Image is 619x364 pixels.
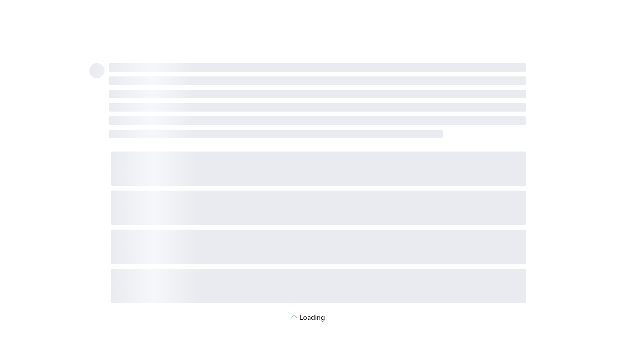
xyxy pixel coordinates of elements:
span: ‌ [109,130,443,138]
span: ‌ [109,116,526,125]
span: ‌ [109,103,526,112]
span: ‌ [109,63,526,72]
span: ‌ [109,76,526,85]
p: Loading [300,314,325,322]
span: ‌ [111,269,526,303]
span: ‌ [111,191,526,225]
span: ‌ [111,230,526,264]
span: ‌ [89,63,104,78]
span: ‌ [109,90,526,98]
span: ‌ [111,152,526,186]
